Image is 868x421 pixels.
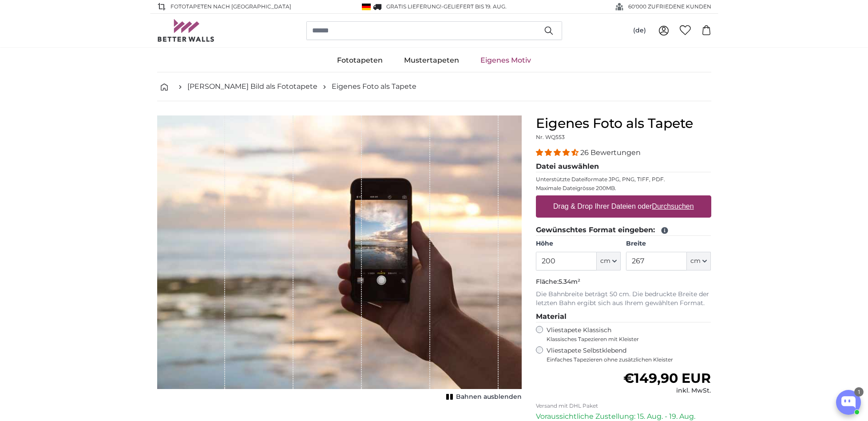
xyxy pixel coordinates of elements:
[326,49,393,72] a: Fototapeten
[536,161,711,172] legend: Datei auswählen
[547,356,711,363] span: Einfaches Tapezieren ohne zusätzlichen Kleister
[547,346,711,363] label: Vliestapete Selbstklebend
[170,3,291,11] span: Fototapeten nach [GEOGRAPHIC_DATA]
[626,23,653,39] button: (de)
[536,290,711,308] p: Die Bahnbreite beträgt 50 cm. Die bedruckte Breite der letzten Bahn ergibt sich aus Ihrem gewählt...
[536,225,711,236] legend: Gewünschtes Format eingeben:
[536,134,565,140] span: Nr. WQ553
[536,115,711,131] h1: Eigenes Foto als Tapete
[536,278,711,286] p: Fläche:
[652,203,694,210] u: Durchsuchen
[687,252,711,270] button: cm
[836,390,861,415] button: Open chatbox
[690,257,701,266] span: cm
[623,370,711,386] span: €149,90 EUR
[444,3,507,10] span: Geliefert bis 19. Aug.
[536,148,580,157] span: 4.54 stars
[559,278,580,286] span: 5.34m²
[187,81,317,92] a: [PERSON_NAME] Bild als Fototapete
[580,148,641,157] span: 26 Bewertungen
[536,185,711,192] p: Maximale Dateigrösse 200MB.
[456,393,522,401] span: Bahnen ausblenden
[626,239,711,248] label: Breite
[854,387,864,397] div: 1
[536,402,711,409] p: Versand mit DHL Paket
[547,336,704,343] span: Klassisches Tapezieren mit Kleister
[597,252,621,270] button: cm
[157,72,711,101] nav: breadcrumbs
[623,386,711,395] div: inkl. MwSt.
[600,257,610,266] span: cm
[157,115,522,403] div: 1 of 1
[536,239,621,248] label: Höhe
[362,4,371,10] img: Deutschland
[536,176,711,183] p: Unterstützte Dateiformate JPG, PNG, TIFF, PDF.
[393,49,470,72] a: Mustertapeten
[536,311,711,322] legend: Material
[444,391,522,403] button: Bahnen ausblenden
[470,49,542,72] a: Eigenes Motiv
[157,19,215,42] img: Betterwalls
[547,326,704,343] label: Vliestapete Klassisch
[550,198,698,215] label: Drag & Drop Ihrer Dateien oder
[332,81,416,92] a: Eigenes Foto als Tapete
[628,3,711,11] span: 60'000 ZUFRIEDENE KUNDEN
[386,3,441,10] span: GRATIS Lieferung!
[441,3,507,10] span: -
